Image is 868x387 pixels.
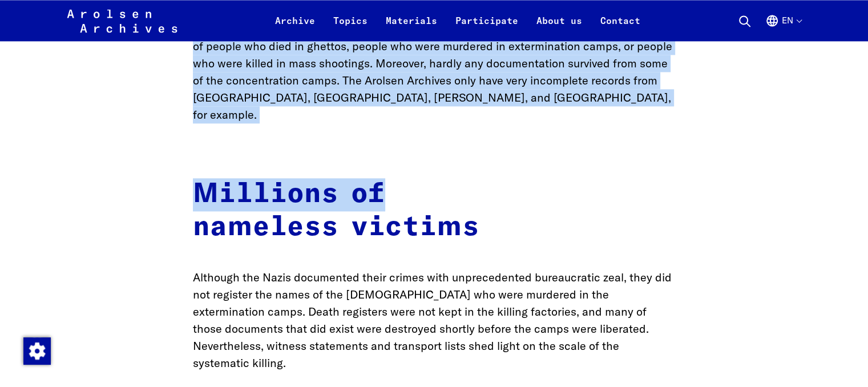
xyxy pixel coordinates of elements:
a: Materials [377,14,446,41]
button: English, language selection [765,14,801,41]
p: The Special Registry Office can only issue death certificates for a fraction of those who were mu... [193,3,676,123]
img: Change consent [23,337,51,365]
a: Topics [324,14,377,41]
a: About us [527,14,591,41]
a: Archive [266,14,324,41]
a: Contact [591,14,649,41]
h2: Millions of nameless victims [193,178,676,244]
nav: Primary [266,7,649,34]
a: Participate [446,14,527,41]
p: Although the Nazis documented their crimes with unprecedented bureaucratic zeal, they did not reg... [193,269,676,372]
div: Change consent [23,337,50,364]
